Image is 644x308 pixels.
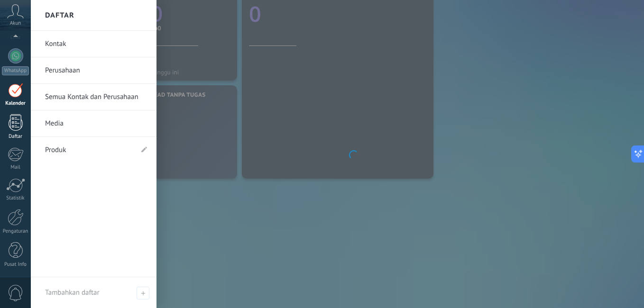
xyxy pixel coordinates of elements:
[10,20,21,27] span: Akun
[2,134,29,140] div: Daftar
[45,0,74,30] h2: Daftar
[2,228,29,235] div: Pengaturan
[45,57,147,84] a: Perusahaan
[2,66,29,75] div: WhatsApp
[45,84,147,110] a: Semua Kontak dan Perusahaan
[45,137,133,163] a: Produk
[2,195,29,201] div: Statistik
[137,287,149,299] span: Tambahkan daftar
[2,100,29,107] div: Kalender
[45,288,100,297] span: Tambahkan daftar
[45,110,147,137] a: Media
[2,164,29,171] div: Mail
[45,31,147,57] a: Kontak
[2,262,29,268] div: Pusat Info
